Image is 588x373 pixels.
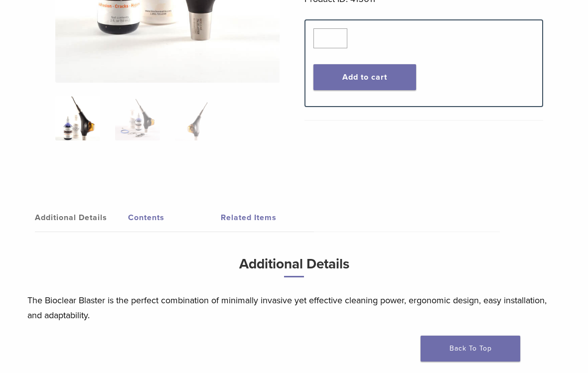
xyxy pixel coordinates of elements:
a: Related Items [221,204,314,232]
a: Contents [128,204,221,232]
img: Bioclear-Blaster-Kit-Simplified-1-e1548850725122-324x324.jpg [55,96,100,140]
button: Add to cart [313,64,417,90]
a: Back To Top [421,336,520,362]
img: Blaster Kit - Image 3 [175,96,220,140]
img: Blaster Kit - Image 2 [115,96,160,140]
h3: Additional Details [27,252,561,285]
p: The Bioclear Blaster is the perfect combination of minimally invasive yet effective cleaning powe... [27,293,561,323]
a: Additional Details [35,204,128,232]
